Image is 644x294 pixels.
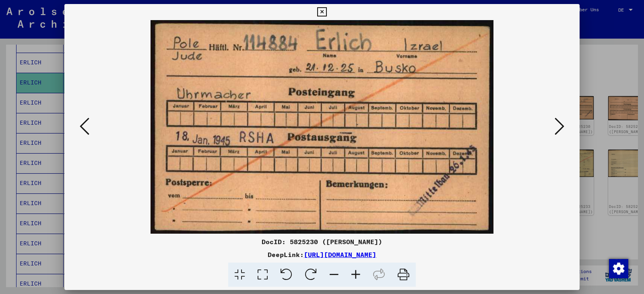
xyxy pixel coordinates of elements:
img: 001.jpg [92,20,552,234]
a: [URL][DOMAIN_NAME] [304,251,376,259]
img: Zustimmung ändern [609,259,628,278]
div: Zustimmung ändern [609,259,628,278]
div: DocID: 5825230 ([PERSON_NAME]) [64,237,580,247]
div: DeepLink: [64,250,580,259]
